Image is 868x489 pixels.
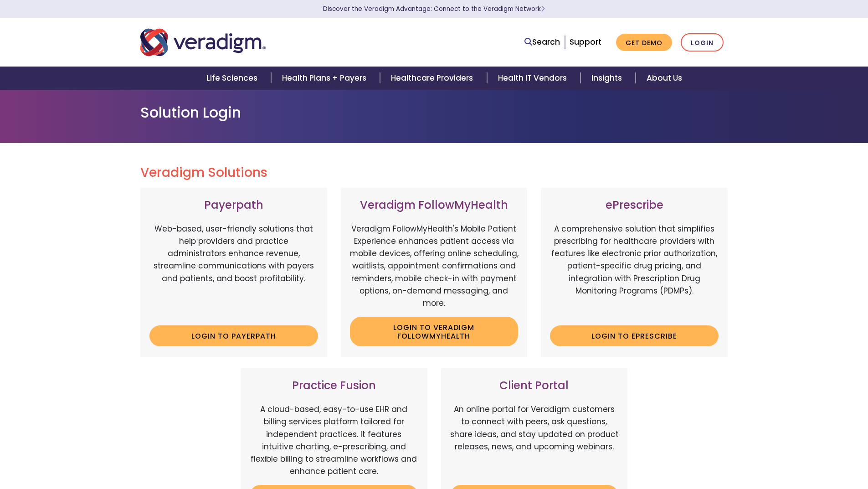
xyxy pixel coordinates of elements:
a: Insights [580,67,636,90]
a: About Us [636,67,693,90]
span: Learn More [541,5,545,13]
p: Web-based, user-friendly solutions that help providers and practice administrators enhance revenu... [149,223,318,319]
a: Login to ePrescribe [550,325,719,346]
h3: Practice Fusion [250,379,418,392]
p: A comprehensive solution that simplifies prescribing for healthcare providers with features like ... [550,223,719,319]
h3: Payerpath [149,199,318,212]
a: Get Demo [616,34,672,51]
h3: ePrescribe [550,199,719,212]
a: Discover the Veradigm Advantage: Connect to the Veradigm NetworkLearn More [323,5,545,13]
h2: Veradigm Solutions [140,165,728,180]
p: An online portal for Veradigm customers to connect with peers, ask questions, share ideas, and st... [450,403,619,478]
h1: Solution Login [140,104,728,121]
a: Healthcare Providers [380,67,487,90]
a: Health IT Vendors [487,67,580,90]
h3: Client Portal [450,379,619,392]
a: Support [570,36,601,47]
a: Health Plans + Payers [271,67,380,90]
p: A cloud-based, easy-to-use EHR and billing services platform tailored for independent practices. ... [250,403,418,478]
a: Login to Payerpath [149,325,318,346]
a: Login to Veradigm FollowMyHealth [350,317,519,346]
a: Login [681,33,724,52]
p: Veradigm FollowMyHealth's Mobile Patient Experience enhances patient access via mobile devices, o... [350,223,519,309]
a: Life Sciences [195,67,271,90]
img: Veradigm logo [140,27,266,57]
h3: Veradigm FollowMyHealth [350,199,519,212]
a: Search [524,36,560,48]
